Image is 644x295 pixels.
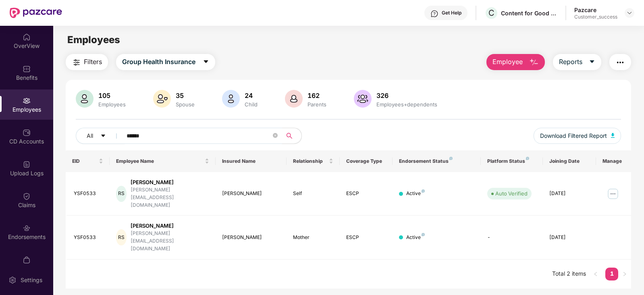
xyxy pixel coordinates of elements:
div: [DATE] [549,234,590,241]
div: [PERSON_NAME] [131,222,210,230]
button: Reportscaret-down [553,54,601,70]
th: Coverage Type [340,150,393,172]
div: Active [406,190,425,197]
span: close-circle [273,133,278,138]
img: manageButton [607,187,619,200]
div: 24 [243,91,259,100]
div: Pazcare [574,6,617,14]
div: Customer_success [574,14,617,20]
span: Employee Name [116,158,203,164]
button: Download Filtered Report [534,128,621,144]
div: 326 [375,91,439,100]
img: svg+xml;base64,PHN2ZyB4bWxucz0iaHR0cDovL3d3dy53My5vcmcvMjAwMC9zdmciIHdpZHRoPSI4IiBoZWlnaHQ9IjgiIH... [422,189,425,193]
div: Platform Status [487,158,536,164]
div: YSF0533 [74,234,104,241]
div: Endorsement Status [399,158,474,164]
img: svg+xml;base64,PHN2ZyBpZD0iSG9tZSIgeG1sbnM9Imh0dHA6Ly93d3cudzMub3JnLzIwMDAvc3ZnIiB3aWR0aD0iMjAiIG... [23,33,31,41]
li: 1 [605,268,618,280]
div: [PERSON_NAME] [222,190,280,197]
div: 35 [174,91,196,100]
button: Allcaret-down [76,128,125,144]
span: Employee [492,57,523,67]
img: svg+xml;base64,PHN2ZyB4bWxucz0iaHR0cDovL3d3dy53My5vcmcvMjAwMC9zdmciIHhtbG5zOnhsaW5rPSJodHRwOi8vd3... [354,90,372,108]
span: left [593,272,598,276]
img: svg+xml;base64,PHN2ZyB4bWxucz0iaHR0cDovL3d3dy53My5vcmcvMjAwMC9zdmciIHhtbG5zOnhsaW5rPSJodHRwOi8vd3... [529,58,539,67]
th: Insured Name [216,150,286,172]
div: YSF0533 [74,190,104,197]
img: svg+xml;base64,PHN2ZyBpZD0iU2V0dGluZy0yMHgyMCIgeG1sbnM9Imh0dHA6Ly93d3cudzMub3JnLzIwMDAvc3ZnIiB3aW... [8,276,17,284]
img: svg+xml;base64,PHN2ZyB4bWxucz0iaHR0cDovL3d3dy53My5vcmcvMjAwMC9zdmciIHhtbG5zOnhsaW5rPSJodHRwOi8vd3... [153,90,171,108]
img: svg+xml;base64,PHN2ZyB4bWxucz0iaHR0cDovL3d3dy53My5vcmcvMjAwMC9zdmciIHdpZHRoPSI4IiBoZWlnaHQ9IjgiIH... [526,157,529,160]
img: svg+xml;base64,PHN2ZyBpZD0iRW1wbG95ZWVzIiB4bWxucz0iaHR0cDovL3d3dy53My5vcmcvMjAwMC9zdmciIHdpZHRoPS... [23,97,31,105]
button: Filters [66,54,108,70]
a: 1 [605,268,618,280]
button: search [282,128,302,144]
div: Active [406,234,425,241]
th: Relationship [287,150,340,172]
img: svg+xml;base64,PHN2ZyBpZD0iRHJvcGRvd24tMzJ4MzIiIHhtbG5zPSJodHRwOi8vd3d3LnczLm9yZy8yMDAwL3N2ZyIgd2... [626,10,633,16]
div: 105 [97,91,127,100]
span: Relationship [293,158,327,164]
div: [PERSON_NAME][EMAIL_ADDRESS][DOMAIN_NAME] [131,186,210,209]
th: Joining Date [543,150,596,172]
span: C [488,8,494,18]
div: Parents [306,101,328,108]
div: [PERSON_NAME] [222,234,280,241]
img: svg+xml;base64,PHN2ZyBpZD0iRW5kb3JzZW1lbnRzIiB4bWxucz0iaHR0cDovL3d3dy53My5vcmcvMjAwMC9zdmciIHdpZH... [23,224,31,232]
span: caret-down [100,133,106,139]
th: EID [66,150,110,172]
div: ESCP [346,190,386,197]
div: Employees [97,101,127,108]
img: svg+xml;base64,PHN2ZyBpZD0iTXlfT3JkZXJzIiBkYXRhLW5hbWU9Ik15IE9yZGVycyIgeG1sbnM9Imh0dHA6Ly93d3cudz... [23,256,31,264]
div: [PERSON_NAME] [131,179,210,186]
span: Reports [559,57,582,67]
img: New Pazcare Logo [10,8,62,18]
li: Next Page [618,268,631,280]
img: svg+xml;base64,PHN2ZyBpZD0iQ2xhaW0iIHhtbG5zPSJodHRwOi8vd3d3LnczLm9yZy8yMDAwL3N2ZyIgd2lkdGg9IjIwIi... [23,192,31,200]
img: svg+xml;base64,PHN2ZyB4bWxucz0iaHR0cDovL3d3dy53My5vcmcvMjAwMC9zdmciIHhtbG5zOnhsaW5rPSJodHRwOi8vd3... [285,90,303,108]
button: left [589,268,602,280]
span: Group Health Insurance [122,57,195,67]
div: ESCP [346,234,386,241]
span: close-circle [273,132,278,140]
img: svg+xml;base64,PHN2ZyBpZD0iQ0RfQWNjb3VudHMiIGRhdGEtbmFtZT0iQ0QgQWNjb3VudHMiIHhtbG5zPSJodHRwOi8vd3... [23,129,31,137]
span: All [87,131,93,140]
span: EID [72,158,98,164]
img: svg+xml;base64,PHN2ZyB4bWxucz0iaHR0cDovL3d3dy53My5vcmcvMjAwMC9zdmciIHhtbG5zOnhsaW5rPSJodHRwOi8vd3... [611,133,615,138]
span: Download Filtered Report [540,131,607,140]
span: Filters [84,57,102,67]
div: Child [243,101,259,108]
img: svg+xml;base64,PHN2ZyB4bWxucz0iaHR0cDovL3d3dy53My5vcmcvMjAwMC9zdmciIHdpZHRoPSIyNCIgaGVpZ2h0PSIyNC... [72,58,81,67]
div: Mother [293,234,333,241]
div: Content for Good Private Limited [501,9,557,17]
th: Employee Name [110,150,216,172]
div: 162 [306,91,328,100]
div: Self [293,190,333,197]
img: svg+xml;base64,PHN2ZyBpZD0iQmVuZWZpdHMiIHhtbG5zPSJodHRwOi8vd3d3LnczLm9yZy8yMDAwL3N2ZyIgd2lkdGg9Ij... [23,65,31,73]
li: Total 2 items [552,268,586,280]
img: svg+xml;base64,PHN2ZyB4bWxucz0iaHR0cDovL3d3dy53My5vcmcvMjAwMC9zdmciIHhtbG5zOnhsaW5rPSJodHRwOi8vd3... [222,90,240,108]
span: right [622,272,627,276]
div: RS [116,186,127,202]
div: Auto Verified [495,189,528,197]
div: Get Help [442,10,461,16]
img: svg+xml;base64,PHN2ZyB4bWxucz0iaHR0cDovL3d3dy53My5vcmcvMjAwMC9zdmciIHhtbG5zOnhsaW5rPSJodHRwOi8vd3... [76,90,93,108]
div: [PERSON_NAME][EMAIL_ADDRESS][DOMAIN_NAME] [131,230,210,253]
div: Employees+dependents [375,101,439,108]
li: Previous Page [589,268,602,280]
button: Group Health Insurancecaret-down [116,54,215,70]
span: caret-down [203,58,209,66]
span: caret-down [589,58,595,66]
td: - [481,216,543,260]
div: [DATE] [549,190,590,197]
div: Settings [18,276,45,284]
div: RS [116,229,127,245]
img: svg+xml;base64,PHN2ZyBpZD0iVXBsb2FkX0xvZ3MiIGRhdGEtbmFtZT0iVXBsb2FkIExvZ3MiIHhtbG5zPSJodHRwOi8vd3... [23,160,31,168]
div: Spouse [174,101,196,108]
button: Employee [486,54,545,70]
span: Employees [67,34,120,46]
img: svg+xml;base64,PHN2ZyB4bWxucz0iaHR0cDovL3d3dy53My5vcmcvMjAwMC9zdmciIHdpZHRoPSI4IiBoZWlnaHQ9IjgiIH... [449,157,453,160]
button: right [618,268,631,280]
img: svg+xml;base64,PHN2ZyBpZD0iSGVscC0zMngzMiIgeG1sbnM9Imh0dHA6Ly93d3cudzMub3JnLzIwMDAvc3ZnIiB3aWR0aD... [430,10,438,18]
img: svg+xml;base64,PHN2ZyB4bWxucz0iaHR0cDovL3d3dy53My5vcmcvMjAwMC9zdmciIHdpZHRoPSIyNCIgaGVpZ2h0PSIyNC... [615,58,625,67]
